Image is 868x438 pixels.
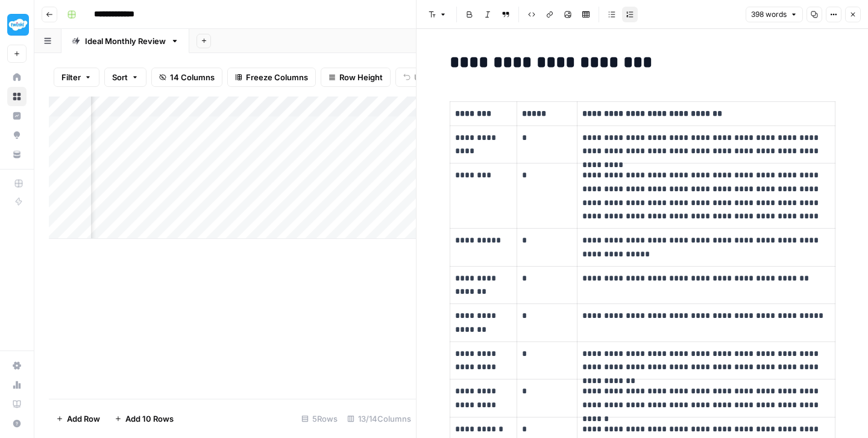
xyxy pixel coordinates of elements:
[107,409,181,428] button: Add 10 Rows
[342,409,416,428] div: 13/14 Columns
[7,125,27,145] a: Opportunities
[297,409,342,428] div: 5 Rows
[7,87,27,106] a: Browse
[7,14,29,36] img: Twinkl Logo
[67,413,100,425] span: Add Row
[246,71,308,83] span: Freeze Columns
[7,375,27,395] a: Usage
[7,395,27,414] a: Learning Hub
[54,68,99,87] button: Filter
[339,71,383,83] span: Row Height
[151,68,222,87] button: 14 Columns
[125,413,174,425] span: Add 10 Rows
[85,35,166,47] div: Ideal Monthly Review
[7,68,27,87] a: Home
[7,106,27,125] a: Insights
[170,71,215,83] span: 14 Columns
[395,68,442,87] button: Undo
[7,356,27,375] a: Settings
[751,9,787,20] span: 398 words
[746,7,803,22] button: 398 words
[7,414,27,433] button: Help + Support
[7,10,27,40] button: Workspace: Twinkl
[61,71,81,83] span: Filter
[112,71,128,83] span: Sort
[49,409,107,428] button: Add Row
[61,29,189,53] a: Ideal Monthly Review
[104,68,146,87] button: Sort
[321,68,391,87] button: Row Height
[227,68,316,87] button: Freeze Columns
[7,145,27,164] a: Your Data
